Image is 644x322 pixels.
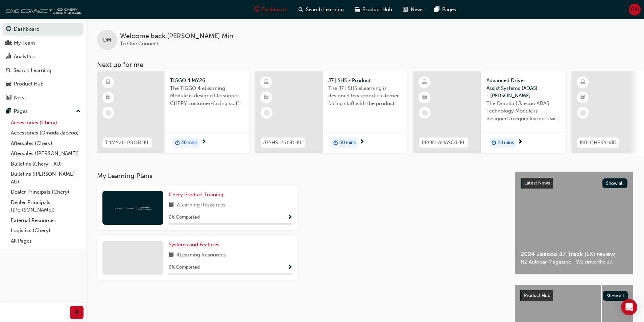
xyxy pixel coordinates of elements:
[442,6,456,14] span: Pages
[263,139,303,147] span: J7SHS-PROD-EL
[262,6,288,14] span: Dashboard
[486,100,560,123] span: The Omoda | Jaecoo ADAS Technology Module is designed to equip learners with essential knowledge ...
[8,128,84,138] a: Accessories (Omoda Jaecoo)
[14,94,27,102] div: News
[8,197,84,215] a: Dealer Principals ([PERSON_NAME])
[287,265,292,271] span: Show Progress
[580,139,617,147] span: INT-CHERY-VID
[422,139,466,147] span: PROD-ADASOJ-EL
[580,78,585,87] span: learningResourceType_ELEARNING-icon
[170,84,244,107] span: The TIGGO 4 eLearning Module is designed to support CHERY customer-facing staff with the product ...
[264,93,269,102] span: booktick-icon
[6,108,11,115] span: pages-icon
[515,172,633,274] a: Latest NewsShow all2024 Jaecoo J7 Track (EX) reviewNZ Autocar Magazine - We drive the J7.
[264,78,269,87] span: learningResourceType_ELEARNING-icon
[6,40,11,46] span: people-icon
[603,291,628,301] button: Show all
[8,159,84,169] a: Bulletins (Chery - AU)
[105,110,112,116] span: learningRecordVerb_NONE-icon
[105,139,149,147] span: T4MY26-PROD-EL
[422,110,428,116] span: learningRecordVerb_NONE-icon
[328,84,402,107] span: The J7 | SHS eLearning is designed to support customer facing staff with the product and sales in...
[524,293,550,298] span: Product Hub
[580,110,586,116] span: learningRecordVerb_NONE-icon
[631,6,639,14] span: DM
[169,251,174,259] span: book-icon
[518,139,523,145] span: next-icon
[97,172,504,180] h3: My Learning Plans
[413,71,566,153] a: PROD-ADASOJ-ELAdvanced Driver Assist Systems (ADAS) - [PERSON_NAME]The Omoda | Jaecoo ADAS Techno...
[170,77,244,84] span: TIGGO 4 MY26
[8,118,84,128] a: Accessories (Chery)
[339,139,356,147] span: 30 mins
[8,215,84,226] a: External Resources
[3,50,84,63] a: Analytics
[8,169,84,187] a: Bulletins ([PERSON_NAME] - AU)
[434,5,439,14] span: pages-icon
[3,22,84,105] button: DashboardMy TeamAnalyticsSearch LearningProduct HubNews
[362,6,392,14] span: Product Hub
[86,61,644,69] h3: Next up for me
[333,139,338,147] span: duration-icon
[175,139,180,147] span: duration-icon
[176,251,226,259] span: 4 Learning Resources
[169,201,174,209] span: book-icon
[74,308,79,317] span: prev-icon
[176,201,225,209] span: 7 Learning Resources
[6,95,11,101] span: news-icon
[486,77,560,100] span: Advanced Driver Assist Systems (ADAS) - [PERSON_NAME]
[521,178,627,189] a: Latest NewsShow all
[629,4,641,16] button: DM
[3,92,84,104] a: News
[6,54,11,60] span: chart-icon
[103,36,111,44] span: DM
[6,26,11,32] span: guage-icon
[621,299,637,315] div: Open Intercom Messenger
[398,3,429,17] a: news-iconNews
[3,23,84,35] a: Dashboard
[169,214,200,221] span: 0 % Completed
[422,93,427,102] span: booktick-icon
[3,37,84,49] a: My Team
[8,187,84,197] a: Dealer Principals (Chery)
[299,5,303,14] span: search-icon
[201,139,206,145] span: next-icon
[293,3,349,17] a: search-iconSearch Learning
[521,258,627,266] span: NZ Autocar Magazine - We drive the J7.
[106,78,111,87] span: learningResourceType_ELEARNING-icon
[14,80,44,88] div: Product Hub
[254,5,259,14] span: guage-icon
[287,213,292,222] button: Show Progress
[3,105,84,118] button: Pages
[114,204,151,211] img: oneconnect
[602,178,628,188] button: Show all
[328,77,402,84] span: J7 | SHS - Product
[287,263,292,272] button: Show Progress
[411,6,424,14] span: News
[422,78,427,87] span: learningResourceType_ELEARNING-icon
[359,139,364,145] span: next-icon
[14,67,51,74] div: Search Learning
[3,78,84,90] a: Product Hub
[8,225,84,236] a: Logistics (Chery)
[521,250,627,258] span: 2024 Jaecoo J7 Track (EX) review
[6,68,11,74] span: search-icon
[520,290,628,301] a: Product HubShow all
[355,5,360,14] span: car-icon
[3,3,81,16] img: oneconnect
[181,139,197,147] span: 30 mins
[524,180,550,186] span: Latest News
[349,3,398,17] a: car-iconProduct Hub
[403,5,408,14] span: news-icon
[264,110,270,116] span: learningRecordVerb_NONE-icon
[3,64,84,77] a: Search Learning
[255,71,407,153] a: J7SHS-PROD-ELJ7 | SHS - ProductThe J7 | SHS eLearning is designed to support customer facing staf...
[580,93,585,102] span: booktick-icon
[169,191,226,199] a: Chery Product Training
[106,93,111,102] span: booktick-icon
[429,3,461,17] a: pages-iconPages
[249,3,293,17] a: guage-iconDashboard
[498,139,514,147] span: 20 mins
[169,192,223,198] span: Chery Product Training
